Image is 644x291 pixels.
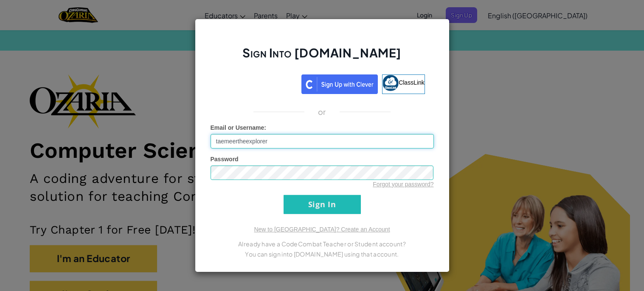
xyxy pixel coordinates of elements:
[301,74,378,94] img: clever_sso_button@2x.png
[373,181,433,188] a: Forgot your password?
[254,226,390,233] a: New to [GEOGRAPHIC_DATA]? Create an Account
[284,195,361,214] input: Sign In
[382,75,399,91] img: classlink-logo-small.png
[211,249,434,259] p: You can sign into [DOMAIN_NAME] using that account.
[215,74,301,92] iframe: Sign in with Google Button
[399,79,425,86] span: ClassLink
[211,45,434,69] h2: Sign Into [DOMAIN_NAME]
[211,156,239,163] span: Password
[211,123,267,132] label: :
[318,107,326,117] p: or
[211,239,434,249] p: Already have a CodeCombat Teacher or Student account?
[211,124,264,131] span: Email or Username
